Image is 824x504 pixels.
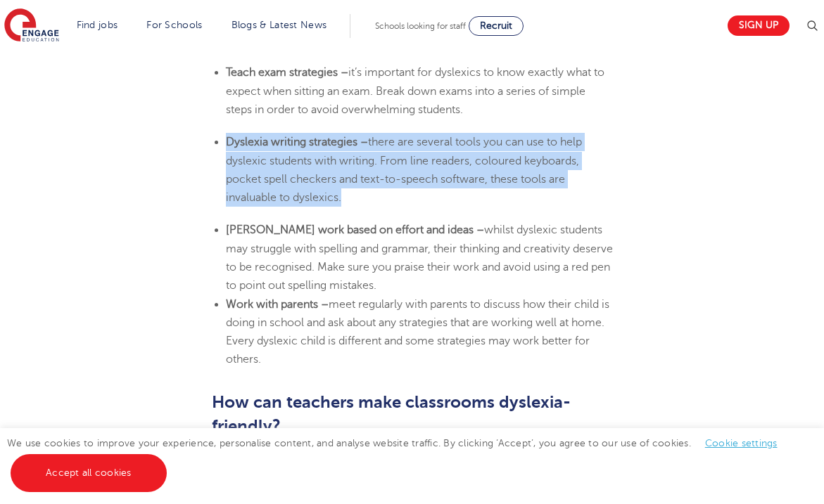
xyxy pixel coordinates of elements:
a: Cookie settings [705,438,778,448]
span: Schools looking for staff [375,21,466,31]
a: Accept all cookies [11,454,167,492]
span: there are several tools you can use to help dyslexic students with writing. From line readers, co... [226,136,582,204]
a: Blogs & Latest News [232,20,327,30]
a: For Schools [146,20,202,30]
span: meet regularly with parents to discuss how their child is doing in school and ask about any strat... [226,298,609,366]
b: Work with parents – [226,298,329,311]
a: Find jobs [77,20,118,30]
b: How can teachers make classrooms dyslexia-friendly? [212,392,571,436]
span: it’s important for dyslexics to know exactly what to expect when sitting an exam. Break down exam... [226,66,604,116]
a: Recruit [469,16,524,36]
b: Teach exam strategies – [226,66,348,79]
img: Engage Education [4,8,59,44]
span: We use cookies to improve your experience, personalise content, and analyse website traffic. By c... [7,438,792,478]
span: Recruit [480,20,512,31]
a: Sign up [728,15,790,36]
b: Dyslexia writing strategies – [226,136,368,148]
b: [PERSON_NAME] work based on effort and ideas – [226,224,484,236]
